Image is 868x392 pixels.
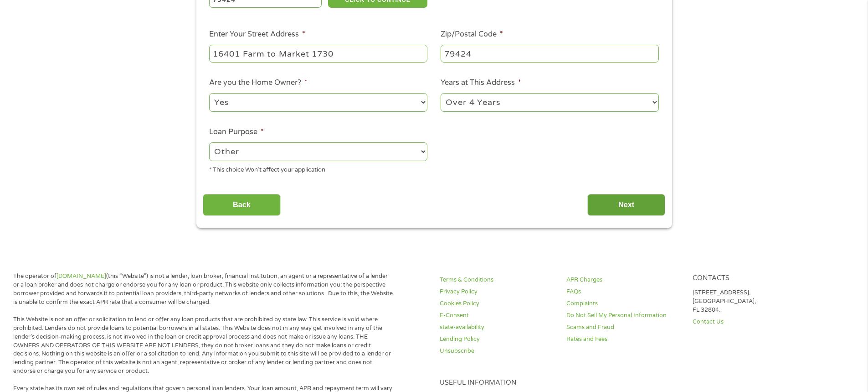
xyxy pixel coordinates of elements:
[566,335,682,344] a: Rates and Fees
[440,276,555,284] a: Terms & Conditions
[693,274,808,283] h4: Contacts
[209,127,264,137] label: Loan Purpose
[440,323,555,332] a: state-availability
[693,288,808,314] p: [STREET_ADDRESS], [GEOGRAPHIC_DATA], FL 32804.
[209,78,308,88] label: Are you the Home Owner?
[209,45,427,62] input: 1 Main Street
[56,272,106,280] a: [DOMAIN_NAME]
[440,287,555,296] a: Privacy Policy
[13,315,393,376] p: This Website is not an offer or solicitation to lend or offer any loan products that are prohibit...
[203,194,281,216] input: Back
[209,162,427,175] div: * This choice Won’t affect your application
[566,311,682,320] a: Do Not Sell My Personal Information
[693,318,808,326] a: Contact Us
[440,347,555,355] a: Unsubscribe
[566,276,682,284] a: APR Charges
[209,30,305,39] label: Enter Your Street Address
[587,194,665,216] input: Next
[566,299,682,308] a: Complaints
[441,78,521,88] label: Years at This Address
[566,287,682,296] a: FAQs
[13,272,393,307] p: The operator of (this “Website”) is not a lender, loan broker, financial institution, an agent or...
[440,311,555,320] a: E-Consent
[441,30,503,39] label: Zip/Postal Code
[440,335,555,344] a: Lending Policy
[566,323,682,332] a: Scams and Fraud
[440,299,555,308] a: Cookies Policy
[440,379,808,387] h4: Useful Information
